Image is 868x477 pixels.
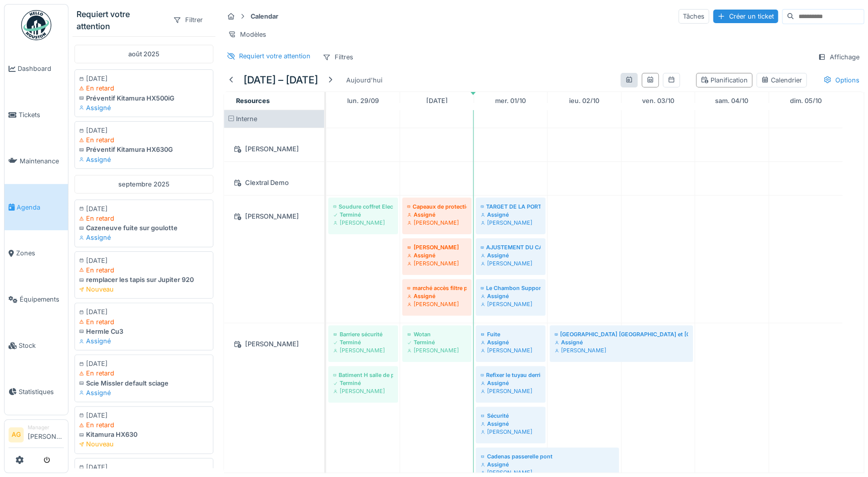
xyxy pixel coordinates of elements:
[19,387,64,397] span: Statistiques
[230,143,318,155] div: [PERSON_NAME]
[493,94,528,108] a: 1 octobre 2025
[247,12,282,21] strong: Calendar
[236,97,270,105] span: Resources
[79,126,209,135] div: [DATE]
[423,94,450,108] a: 30 septembre 2025
[481,259,540,267] div: [PERSON_NAME]
[169,13,207,27] div: Filtrer
[223,27,271,42] div: Modèles
[79,74,209,83] div: [DATE]
[555,346,688,354] div: [PERSON_NAME]
[79,275,209,284] div: remplacer les tapis sur Jupiter 920
[407,243,466,251] div: [PERSON_NAME]
[5,323,68,369] a: Stock
[407,346,466,354] div: [PERSON_NAME]
[481,379,540,387] div: Assigné
[555,330,688,338] div: [GEOGRAPHIC_DATA] [GEOGRAPHIC_DATA] et [GEOGRAPHIC_DATA] Chazeau
[79,93,209,103] div: Préventif Kitamura HX500iG
[481,292,540,300] div: Assigné
[230,210,318,223] div: [PERSON_NAME]
[20,295,64,304] span: Équipements
[79,388,209,398] div: Assigné
[333,346,393,354] div: [PERSON_NAME]
[407,211,466,219] div: Assigné
[407,292,466,300] div: Assigné
[18,64,64,73] span: Dashboard
[21,10,51,40] img: Badge_color-CXgf-gQk.svg
[640,94,677,108] a: 3 octobre 2025
[17,203,64,212] span: Agenda
[79,145,209,154] div: Préventif Kitamura HX630G
[5,138,68,184] a: Maintenance
[28,424,64,431] div: Manager
[345,94,381,108] a: 29 septembre 2025
[787,94,824,108] a: 5 octobre 2025
[79,378,209,388] div: Scie Missler default sciage
[481,460,614,468] div: Assigné
[79,317,209,327] div: En retard
[713,94,751,108] a: 4 octobre 2025
[333,387,393,395] div: [PERSON_NAME]
[230,338,318,350] div: [PERSON_NAME]
[79,214,209,223] div: En retard
[5,368,68,415] a: Statistiques
[700,75,748,85] div: Planification
[567,94,602,108] a: 2 octobre 2025
[318,50,358,64] div: Filtres
[76,8,165,32] div: Requiert votre attention
[16,248,64,258] span: Zones
[333,203,393,211] div: Soudure coffret Elec
[342,73,386,87] div: Aujourd'hui
[79,307,209,317] div: [DATE]
[79,420,209,430] div: En retard
[407,300,466,308] div: [PERSON_NAME]
[819,73,864,87] div: Options
[5,230,68,276] a: Zones
[79,430,209,439] div: Kitamura HX630
[481,412,540,420] div: Sécurité
[79,83,209,93] div: En retard
[79,336,209,346] div: Assigné
[333,371,393,379] div: Batiment H salle de pause
[239,51,310,61] div: Requiert votre attention
[28,424,64,445] li: [PERSON_NAME]
[79,135,209,145] div: En retard
[678,9,709,24] div: Tâches
[713,10,778,23] div: Créer un ticket
[481,219,540,227] div: [PERSON_NAME]
[9,424,64,448] a: AG Manager[PERSON_NAME]
[79,265,209,275] div: En retard
[481,468,614,476] div: [PERSON_NAME]
[5,92,68,138] a: Tickets
[79,155,209,164] div: Assigné
[79,256,209,265] div: [DATE]
[79,327,209,336] div: Hermle Cu3
[19,110,64,120] span: Tickets
[481,387,540,395] div: [PERSON_NAME]
[9,427,24,442] li: AG
[333,330,393,338] div: Barriere sécurité
[481,420,540,428] div: Assigné
[481,284,540,292] div: Le Chambon Support balais
[555,338,688,346] div: Assigné
[79,368,209,378] div: En retard
[481,300,540,308] div: [PERSON_NAME]
[79,223,209,233] div: Cazeneuve fuite sur goulotte
[5,184,68,230] a: Agenda
[79,462,209,472] div: [DATE]
[481,211,540,219] div: Assigné
[481,243,540,251] div: AJUSTEMENT DU CADRE DE LA PORTE PIETONNE ATELIER RICAMARIE
[230,176,318,189] div: Clextral Demo
[481,330,540,338] div: Fuite
[333,379,393,387] div: Terminé
[481,428,540,436] div: [PERSON_NAME]
[481,452,614,460] div: Cadenas passerelle pont
[407,203,466,211] div: Capeaux de protection
[333,211,393,219] div: Terminé
[79,439,209,449] div: Nouveau
[407,219,466,227] div: [PERSON_NAME]
[20,156,64,166] span: Maintenance
[481,346,540,354] div: [PERSON_NAME]
[236,115,257,123] span: Interne
[481,203,540,211] div: TARGET DE LA PORTE DE L'ENTREE PRINCIPALE FROTTE AU SOL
